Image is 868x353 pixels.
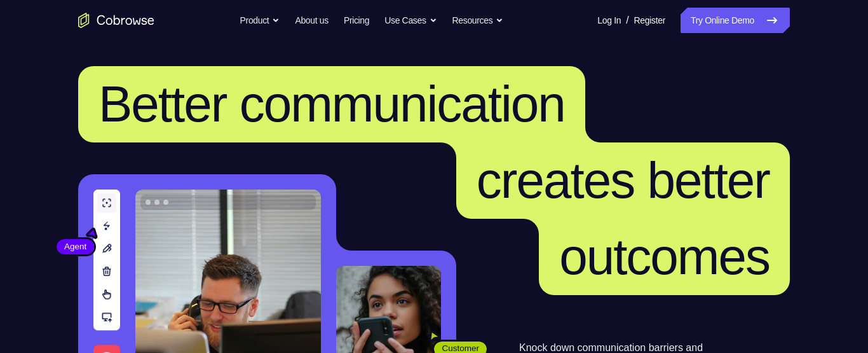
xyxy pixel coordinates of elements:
[681,8,790,33] a: Try Online Demo
[384,8,437,33] button: Use Cases
[98,76,565,132] span: Better communication
[597,8,621,33] a: Log In
[344,8,369,33] a: Pricing
[240,8,280,33] button: Product
[477,152,770,209] span: creates better
[626,13,628,28] span: /
[295,8,328,33] a: About us
[452,8,504,33] button: Resources
[634,8,665,33] a: Register
[78,13,154,28] a: Go to the home page
[559,228,770,285] span: outcomes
